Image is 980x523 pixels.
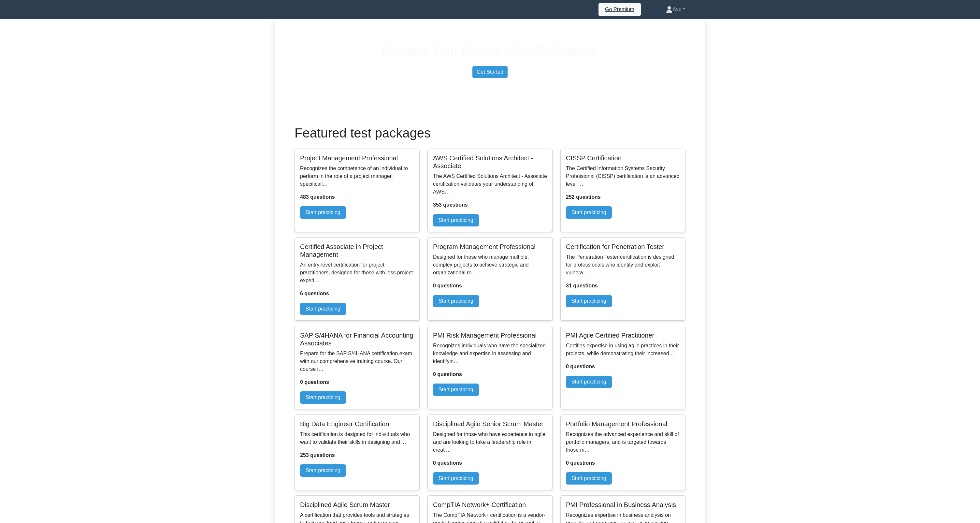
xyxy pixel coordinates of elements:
[601,5,638,13] a: Go Premium
[566,295,612,307] a: Start practicing
[295,125,685,141] h1: Featured test packages
[300,391,346,404] a: Start practicing
[300,464,346,477] a: Start practicing
[566,472,612,485] a: Start practicing
[275,42,705,58] h1: Prepare Your Exams with Confidence
[472,66,508,78] a: Get Started
[300,206,346,219] a: Start practicing
[433,295,479,307] a: Start practicing
[433,472,479,485] a: Start practicing
[650,3,701,16] a: Asd
[566,376,612,388] a: Start practicing
[433,214,479,226] a: Start practicing
[433,384,479,396] a: Start practicing
[300,303,346,315] a: Start practicing
[566,206,612,219] a: Start practicing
